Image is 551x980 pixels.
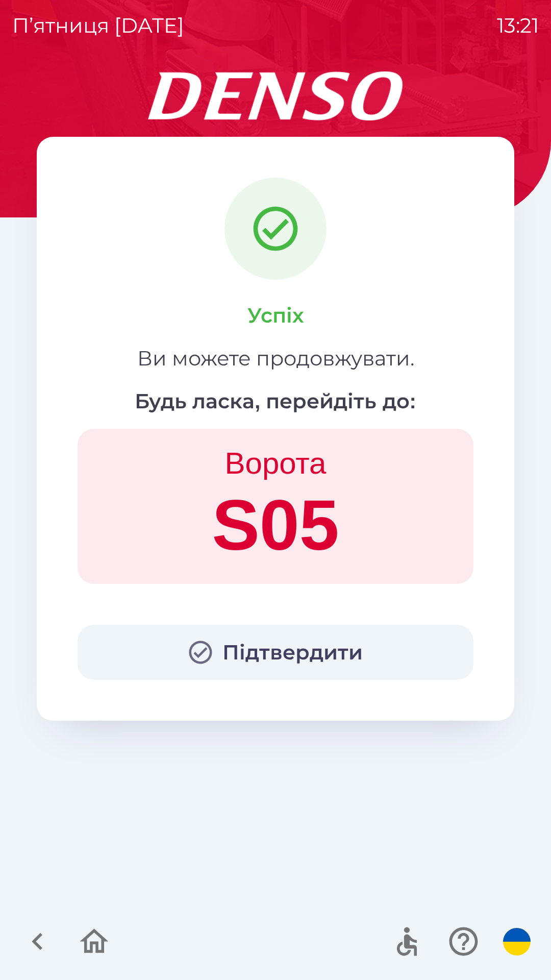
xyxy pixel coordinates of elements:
[93,482,458,569] h1: S05
[247,300,304,331] p: Успіх
[137,343,414,374] p: Ви можете продовжувати.
[93,444,458,482] h2: Ворота
[503,928,531,955] img: uk flag
[135,386,416,416] p: Будь ласка, перейдіть до:
[78,625,473,680] button: Підтвердити
[37,71,514,120] img: Logo
[497,10,539,41] p: 13:21
[12,10,184,41] p: п’ятниця [DATE]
